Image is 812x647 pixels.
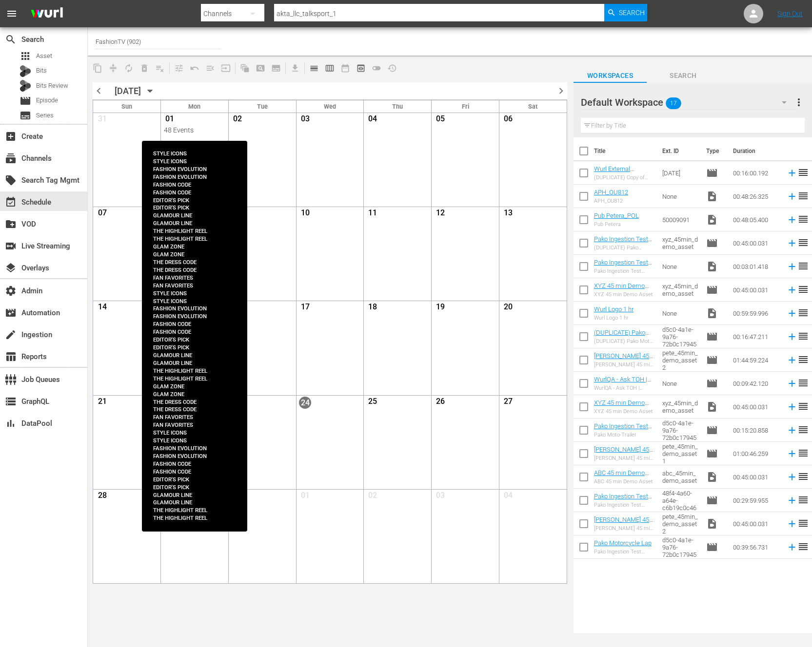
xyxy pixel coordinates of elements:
[729,395,783,419] td: 00:45:00.031
[299,491,311,503] span: 01
[268,60,284,76] span: Create Series Block
[729,231,783,255] td: 00:45:00.031
[666,93,681,114] span: 17
[727,137,786,165] th: Duration
[729,465,783,489] td: 00:45:00.031
[299,208,311,220] span: 10
[594,329,649,343] a: (DUPLICATE) Pako Moto-Trailer
[594,525,654,532] div: [PERSON_NAME] 45 min Demo Asset2
[188,103,200,110] span: Mon
[36,111,54,120] span: Series
[787,285,797,295] svg: Add to Schedule
[604,4,647,21] button: Search
[121,103,132,110] span: Sun
[797,517,809,529] span: reorder
[619,4,645,21] span: Search
[729,372,783,395] td: 00:09:42.120
[555,85,567,97] span: chevron_right
[168,58,187,77] span: Customize Events
[202,60,218,76] span: Fill episodes with ad slates
[435,491,447,503] span: 03
[658,419,702,442] td: 73eeea1d-d5c0-4a1e-9a76-72b0c17945ce
[787,518,797,529] svg: Add to Schedule
[325,63,335,73] span: calendar_view_week_outlined
[658,255,702,278] td: None
[793,91,805,114] button: more_vert
[187,60,202,76] span: Revert to Primary Episode
[594,165,634,180] a: Wurl External Overlays
[706,214,718,226] span: Video
[658,535,702,559] td: 73eeea1d-d5c0-4a1e-9a76-72b0c17945ce
[231,114,243,126] span: 02
[299,114,311,126] span: 03
[369,60,384,76] span: 24 hours Lineup View is OFF
[706,471,718,483] span: Video
[797,284,809,295] span: reorder
[594,174,654,181] div: (DUPLICATE) Copy of [PERSON_NAME] External Overlays
[594,189,628,196] a: APH_OU812
[299,302,311,314] span: 17
[658,278,702,302] td: xyz_45min_demo_asset
[729,419,783,442] td: 00:15:20.858
[502,114,514,126] span: 06
[658,161,702,185] td: [DATE]
[502,208,514,220] span: 13
[5,307,17,319] span: Automation
[594,137,656,165] th: Title
[658,512,702,535] td: pete_45min_demo_asset2
[706,448,718,459] span: Episode
[797,213,809,225] span: reorder
[729,442,783,465] td: 01:00:46.259
[658,302,702,325] td: None
[594,455,654,461] div: [PERSON_NAME] 45 min Demo Asset1
[594,399,649,414] a: XYZ 45 min Demo Asset
[729,185,783,208] td: 00:48:26.325
[787,214,797,225] svg: Add to Schedule
[96,208,108,220] span: 07
[706,307,718,319] span: Video
[729,489,783,512] td: 00:29:59.955
[234,58,253,77] span: Refresh All Search Blocks
[164,208,176,220] span: 08
[787,542,797,552] svg: Add to Schedule
[706,237,718,249] span: Episode
[36,51,52,61] span: Asset
[729,278,783,302] td: 00:45:00.031
[367,491,379,503] span: 02
[152,60,168,76] span: Clear Lineup
[594,352,653,367] a: [PERSON_NAME] 45 min Demo Asset2
[594,478,654,485] div: ABC 45 min Demo Asset
[729,535,783,559] td: 00:39:56.731
[164,126,226,134] div: 48 Events
[5,218,17,230] span: VOD
[20,95,31,107] span: movie
[594,338,654,344] div: (DUPLICATE) Pako Moto-Trailer
[5,396,17,407] span: GraphQL
[594,493,652,507] a: Pako Ingestion Test (Motorcycle Trailer)
[594,446,653,460] a: [PERSON_NAME] 45 min Demo Asset1
[658,489,702,512] td: 95aab58c-48f4-4a60-a64e-c6b19c0c4611
[581,89,796,116] div: Default Workspace
[594,385,654,391] div: WurlQA - Ask TOH | Thermostat, Solar (2/3)
[797,237,809,248] span: reorder
[594,502,654,508] div: Pako Ingestion Test (Motorcycle Trailer)
[5,374,17,385] span: Job Queues
[658,185,702,208] td: None
[797,424,809,436] span: reorder
[164,397,176,409] span: 22
[20,80,31,92] div: Bits Review
[700,137,727,165] th: Type
[706,261,718,272] span: Video
[594,198,628,204] div: APH_OU812
[322,60,337,76] span: Week Calendar View
[787,238,797,248] svg: Add to Schedule
[787,495,797,506] svg: Add to Schedule
[729,255,783,278] td: 00:03:01.418
[658,325,702,348] td: 73eeea1d-d5c0-4a1e-9a76-72b0c17945ce
[502,302,514,314] span: 20
[5,418,17,429] span: DataPool
[93,85,105,97] span: chevron_left
[5,152,17,164] span: Channels
[594,376,651,398] a: WurlQA - Ask TOH | Thermostat, Solar (2/3)
[5,285,17,297] span: Admin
